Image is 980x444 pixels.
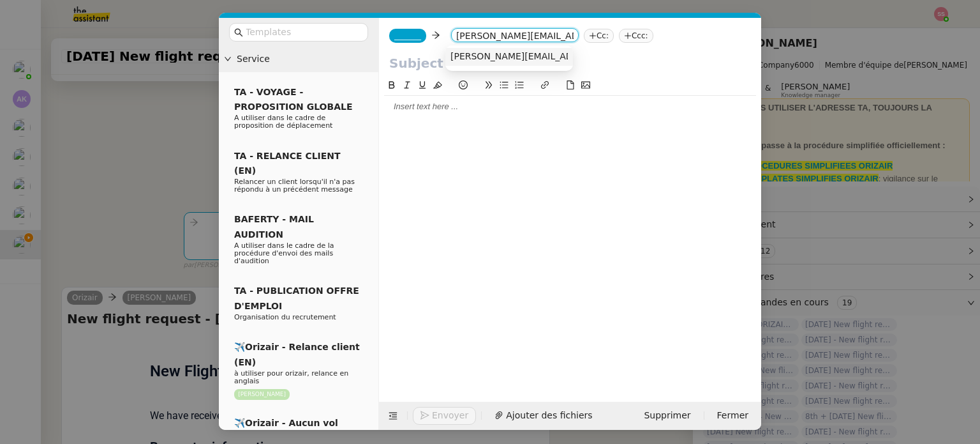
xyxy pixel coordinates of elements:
[234,87,352,112] span: TA - VOYAGE - PROPOSITION GLOBALE
[709,407,756,425] button: Fermer
[234,342,360,367] span: ✈️Orizair - Relance client (EN)
[219,47,378,72] div: Service
[234,214,314,239] span: BAFERTY - MAIL AUDITION
[234,369,348,385] span: à utiliser pour orizair, relance en anglais
[584,29,614,43] nz-tag: Cc:
[487,407,600,425] button: Ajouter des fichiers
[234,151,341,176] span: TA - RELANCE CLIENT (EN)
[394,31,421,40] span: _______
[445,48,573,66] nz-option-item: john_lagan@hotmail.com
[413,407,476,425] button: Envoyer
[506,408,592,423] span: Ajouter des fichiers
[450,51,681,61] span: [PERSON_NAME][EMAIL_ADDRESS][DOMAIN_NAME]
[234,241,334,265] span: A utiliser dans le cadre de la procédure d'envoi des mails d'audition
[234,389,290,400] nz-tag: [PERSON_NAME]
[389,54,751,73] input: Subject
[234,114,332,130] span: A utiliser dans le cadre de proposition de déplacement
[246,25,360,40] input: Templates
[234,178,355,194] span: Relancer un client lorsqu'il n'a pas répondu à un précédent message
[234,313,336,321] span: Organisation du recrutement
[619,29,653,43] nz-tag: Ccc:
[234,418,338,443] span: ✈️Orizair - Aucun vol disponible (FR)
[717,408,748,423] span: Fermer
[636,407,698,425] button: Supprimer
[237,52,373,66] span: Service
[644,408,690,423] span: Supprimer
[234,286,359,310] span: TA - PUBLICATION OFFRE D'EMPLOI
